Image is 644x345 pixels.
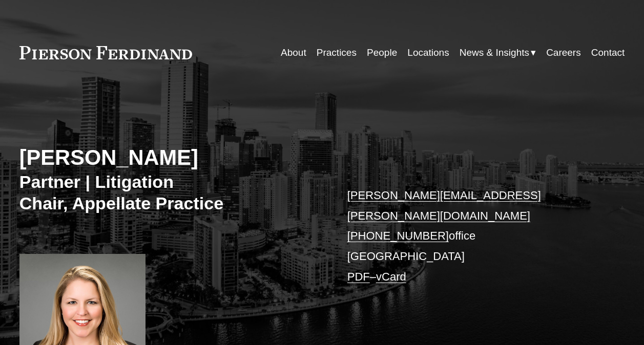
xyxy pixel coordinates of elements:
[367,43,397,62] a: People
[460,43,536,62] a: folder dropdown
[460,44,529,61] span: News & Insights
[347,185,599,287] p: office [GEOGRAPHIC_DATA] –
[347,270,370,283] a: PDF
[347,189,541,222] a: [PERSON_NAME][EMAIL_ADDRESS][PERSON_NAME][DOMAIN_NAME]
[281,43,306,62] a: About
[19,171,322,214] h3: Partner | Litigation Chair, Appellate Practice
[376,270,406,283] a: vCard
[347,229,449,242] a: [PHONE_NUMBER]
[407,43,449,62] a: Locations
[546,43,581,62] a: Careers
[591,43,625,62] a: Contact
[19,145,322,170] h2: [PERSON_NAME]
[317,43,357,62] a: Practices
